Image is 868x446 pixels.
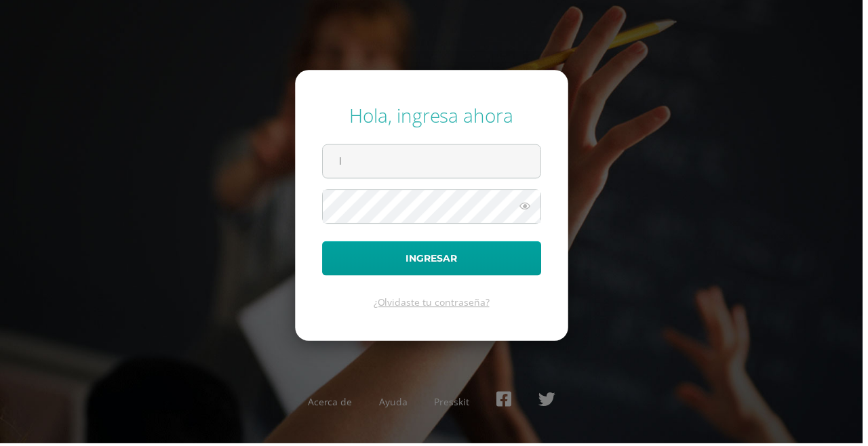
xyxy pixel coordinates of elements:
input: Correo electrónico o usuario [325,146,544,179]
a: Acerca de [310,398,355,411]
a: ¿Olvidaste tu contraseña? [376,298,492,310]
a: Presskit [437,398,473,411]
button: Ingresar [324,243,545,277]
a: Ayuda [382,398,410,411]
div: Hola, ingresa ahora [324,103,545,129]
